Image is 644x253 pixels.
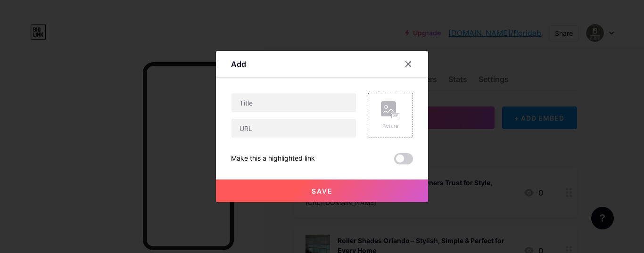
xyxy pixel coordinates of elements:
div: Make this a highlighted link [231,153,315,164]
div: Picture [381,122,400,130]
div: Add [231,58,246,70]
input: Title [231,93,356,112]
span: Save [312,187,333,195]
input: URL [231,119,356,138]
button: Save [216,180,428,202]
